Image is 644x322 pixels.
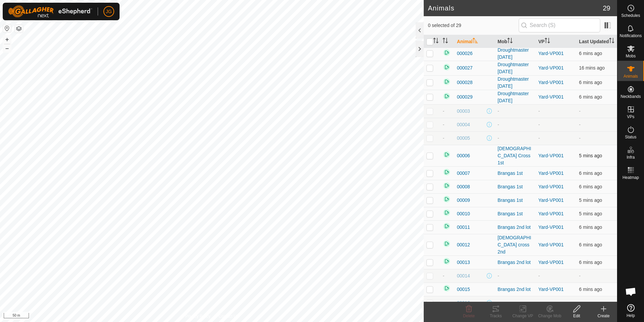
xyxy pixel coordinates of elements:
[538,170,563,176] a: Yard-VP001
[497,299,533,306] div: -
[497,210,533,217] div: Brangas 1st
[579,273,581,278] span: -
[482,313,509,319] div: Tracks
[576,35,617,48] th: Last Updated
[495,35,536,48] th: Mob
[579,224,602,230] span: 5 Oct 2025, 3:25 pm
[497,47,533,61] div: Droughtmaster [DATE]
[622,176,639,180] span: Heatmap
[457,152,470,159] span: 00006
[497,61,533,75] div: Droughtmaster [DATE]
[443,300,444,305] span: -
[579,94,602,100] span: 5 Oct 2025, 3:25 pm
[473,39,478,44] p-sorticon: Activate to sort
[579,122,581,127] span: -
[536,35,576,48] th: VP
[626,155,635,159] span: Infra
[538,197,563,203] a: Yard-VP001
[538,184,563,189] a: Yard-VP001
[538,108,540,114] app-display-virtual-paddock-transition: -
[443,39,448,44] p-sorticon: Activate to sort
[579,211,602,216] span: 5 Oct 2025, 3:25 pm
[579,153,602,158] span: 5 Oct 2025, 3:25 pm
[457,121,470,128] span: 00004
[185,313,211,319] a: Privacy Policy
[457,64,473,72] span: 000027
[626,314,635,318] span: Help
[443,122,444,127] span: -
[497,170,533,177] div: Brangas 1st
[497,121,533,128] div: -
[428,4,603,12] h2: Animals
[590,313,617,319] div: Create
[457,135,470,142] span: 00005
[545,39,550,44] p-sorticon: Activate to sort
[579,242,602,247] span: 5 Oct 2025, 3:25 pm
[538,260,563,265] a: Yard-VP001
[509,313,536,319] div: Change VP
[497,259,533,266] div: Brangas 2nd lot
[497,135,533,142] div: -
[538,135,540,141] app-display-virtual-paddock-transition: -
[617,301,644,320] a: Help
[443,108,444,114] span: -
[603,3,610,13] span: 29
[519,18,600,32] input: Search (S)
[497,272,533,279] div: -
[497,197,533,204] div: Brangas 1st
[443,78,451,86] img: returning on
[443,135,444,141] span: -
[443,240,451,248] img: returning on
[579,184,602,189] span: 5 Oct 2025, 3:25 pm
[579,108,581,114] span: -
[507,39,513,44] p-sorticon: Activate to sort
[3,24,11,32] button: Reset Map
[497,183,533,190] div: Brangas 1st
[497,90,533,104] div: Droughtmaster [DATE]
[3,44,11,52] button: –
[620,34,642,38] span: Notifications
[563,313,590,319] div: Edit
[463,314,475,318] span: Delete
[538,80,563,85] a: Yard-VP001
[625,135,636,139] span: Status
[579,197,602,203] span: 5 Oct 2025, 3:25 pm
[443,222,451,230] img: returning on
[457,197,470,204] span: 00009
[579,170,602,176] span: 5 Oct 2025, 3:25 pm
[15,25,23,33] button: Map Layers
[454,35,495,48] th: Animal
[538,287,563,292] a: Yard-VP001
[457,241,470,248] span: 00012
[609,39,614,44] p-sorticon: Activate to sort
[497,108,533,115] div: -
[538,153,563,158] a: Yard-VP001
[538,94,563,100] a: Yard-VP001
[443,257,451,265] img: returning on
[443,151,451,159] img: returning on
[538,273,540,278] app-display-virtual-paddock-transition: -
[538,51,563,56] a: Yard-VP001
[433,39,439,44] p-sorticon: Activate to sort
[457,183,470,190] span: 00008
[497,145,533,166] div: [DEMOGRAPHIC_DATA] Cross 1st
[579,300,581,305] span: -
[579,51,602,56] span: 5 Oct 2025, 3:25 pm
[579,135,581,141] span: -
[538,211,563,216] a: Yard-VP001
[621,14,640,18] span: Schedules
[620,95,641,99] span: Neckbands
[457,272,470,279] span: 00014
[623,74,638,78] span: Animals
[443,182,451,190] img: returning on
[579,287,602,292] span: 5 Oct 2025, 3:25 pm
[443,168,451,176] img: returning on
[497,224,533,231] div: Brangas 2nd lot
[428,22,518,29] span: 0 selected of 29
[457,50,473,57] span: 000026
[579,260,602,265] span: 5 Oct 2025, 3:25 pm
[579,65,605,71] span: 5 Oct 2025, 3:15 pm
[443,195,451,203] img: returning on
[621,281,641,302] div: Open chat
[579,80,602,85] span: 5 Oct 2025, 3:25 pm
